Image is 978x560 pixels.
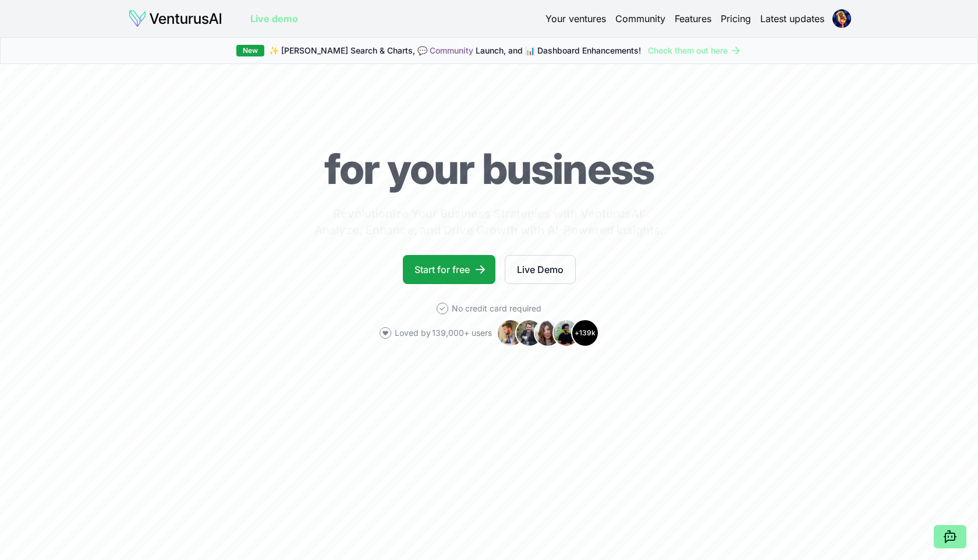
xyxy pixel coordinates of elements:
[615,12,665,26] a: Community
[497,319,525,347] img: Avatar 1
[236,45,264,56] div: New
[721,12,751,26] a: Pricing
[128,9,222,28] img: logo
[250,12,298,26] a: Live demo
[515,319,543,347] img: Avatar 2
[430,45,473,55] a: Community
[403,255,495,284] a: Start for free
[832,9,851,28] img: ACg8ocJVTCHr6hLkBCXY0fsg-y9cHGLAkhXzYxy6PNqNUl4TJ8ZrZuwnJQ=s96-c
[534,319,562,347] img: Avatar 3
[269,45,641,56] span: ✨ [PERSON_NAME] Search & Charts, 💬 Launch, and 📊 Dashboard Enhancements!
[648,45,742,56] a: Check them out here
[675,12,711,26] a: Features
[552,319,580,347] img: Avatar 4
[505,255,576,284] a: Live Demo
[545,12,606,26] a: Your ventures
[760,12,824,26] a: Latest updates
